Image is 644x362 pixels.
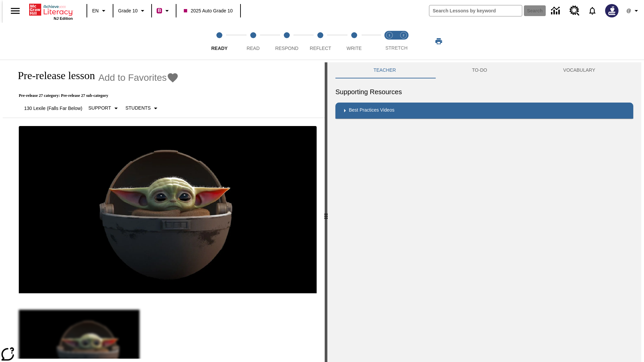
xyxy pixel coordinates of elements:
button: Ready step 1 of 5 [200,23,239,60]
p: Best Practices Videos [349,107,394,115]
span: Read [247,46,260,51]
p: Pre-release 27 category: Pre-release 27 sub-category [11,93,179,98]
button: Print [428,35,449,47]
button: Respond step 3 of 5 [267,23,306,60]
div: Instructional Panel Tabs [335,62,633,78]
span: STRETCH [385,45,408,51]
button: Profile/Settings [623,5,644,17]
text: 2 [402,34,404,37]
button: Stretch Read step 1 of 2 [380,23,399,60]
button: VOCABULARY [525,62,633,78]
p: 130 Lexile (Falls Far Below) [16,105,83,112]
a: Notifications [584,2,601,19]
img: Avatar [605,4,619,17]
button: Select Student [123,102,162,114]
span: Grade 10 [118,7,138,14]
p: Students [125,105,151,112]
div: activity [327,62,641,362]
input: search field [429,5,522,16]
button: Write step 5 of 5 [335,23,374,60]
span: Add to Favorites [98,72,167,83]
span: Respond [275,46,298,51]
button: Reflect step 4 of 5 [301,23,340,60]
div: Best Practices Videos [335,103,633,119]
button: Read step 2 of 5 [233,23,272,60]
a: Data Center [547,2,566,20]
div: Press Enter or Spacebar and then press right and left arrow keys to move the slider [325,62,327,362]
div: reading [3,62,325,359]
button: Boost Class color is violet red. Change class color [154,5,174,17]
span: 2025 Auto Grade 10 [184,7,232,14]
span: Write [346,46,362,51]
span: Ready [211,46,228,51]
button: Teacher [335,62,434,78]
span: EN [92,7,99,14]
h6: Supporting Resources [335,86,633,97]
button: Add to Favorites - Pre-release lesson [98,72,179,83]
p: Support [89,105,111,112]
button: Grade: Grade 10, Select a grade [115,5,149,17]
button: TO-DO [434,62,525,78]
button: Open side menu [5,1,25,21]
span: B [158,6,161,15]
button: Stretch Respond step 2 of 2 [394,23,413,60]
span: Reflect [310,46,331,51]
button: Scaffolds, Support [86,102,123,114]
text: 1 [388,34,390,37]
button: Select a new avatar [601,2,623,19]
a: Resource Center, Will open in new tab [566,2,584,20]
div: Home [29,2,73,20]
span: NJ Edition [54,16,73,20]
span: @ [626,7,631,14]
button: Language: EN, Select a language [89,5,111,17]
img: hero alt text [19,126,317,294]
h1: Pre-release lesson [11,69,95,82]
